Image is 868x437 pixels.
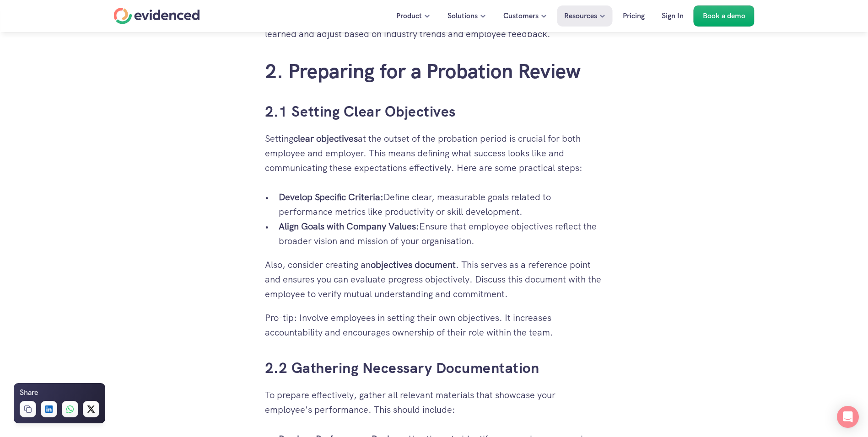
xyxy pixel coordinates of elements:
[265,257,604,301] p: Also, consider creating an . This serves as a reference point and ensures you can evaluate progre...
[265,388,604,417] p: To prepare effectively, gather all relevant materials that showcase your employee's performance. ...
[396,10,422,22] p: Product
[279,191,383,203] strong: Develop Specific Criteria:
[265,131,604,175] p: Setting at the outset of the probation period is crucial for both employee and employer. This mea...
[655,5,690,27] a: Sign In
[694,5,755,27] a: Book a demo
[662,10,684,22] p: Sign In
[279,220,419,232] strong: Align Goals with Company Values:
[265,310,604,340] p: Pro-tip: Involve employees in setting their own objectives. It increases accountability and encou...
[703,10,745,22] p: Book a demo
[265,102,456,121] a: 2.1 Setting Clear Objectives
[293,133,358,144] strong: clear objectives
[837,406,859,428] div: Open Intercom Messenger
[503,10,539,22] p: Customers
[564,10,597,22] p: Resources
[447,10,478,22] p: Solutions
[623,10,645,22] p: Pricing
[279,190,604,219] p: Define clear, measurable goals related to performance metrics like productivity or skill developm...
[265,58,581,84] a: 2. Preparing for a Probation Review
[114,8,200,24] a: Home
[265,358,539,378] a: 2.2 Gathering Necessary Documentation
[371,259,456,271] strong: objectives document
[279,219,604,248] p: Ensure that employee objectives reflect the broader vision and mission of your organisation.
[20,387,38,399] h6: Share
[616,5,652,27] a: Pricing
